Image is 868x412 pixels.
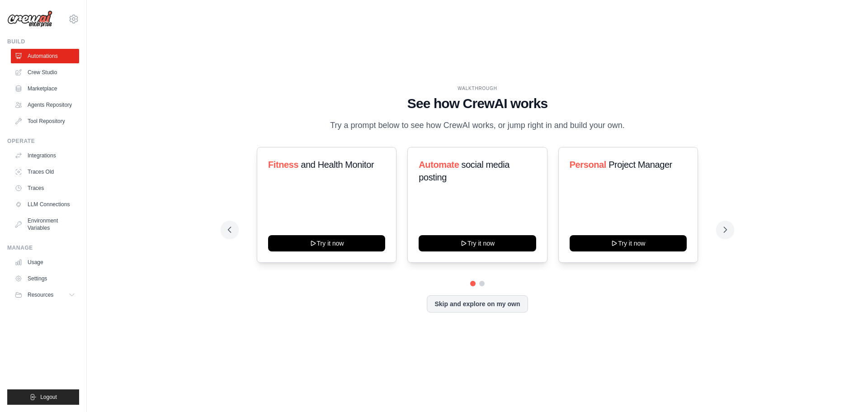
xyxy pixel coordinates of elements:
[40,393,57,401] span: Logout
[301,160,374,170] span: and Health Monitor
[7,38,79,45] div: Build
[268,235,385,251] button: Try it now
[28,291,53,298] span: Resources
[11,148,79,163] a: Integrations
[7,10,52,28] img: Logo
[11,49,79,63] a: Automations
[570,235,687,251] button: Try it now
[228,95,727,112] h1: See how CrewAI works
[11,65,79,80] a: Crew Studio
[427,295,528,313] button: Skip and explore on my own
[7,137,79,145] div: Operate
[11,181,79,195] a: Traces
[268,160,298,170] span: Fitness
[11,271,79,286] a: Settings
[11,81,79,96] a: Marketplace
[11,213,79,235] a: Environment Variables
[419,235,536,251] button: Try it now
[609,160,672,170] span: Project Manager
[11,288,79,302] button: Resources
[7,244,79,251] div: Manage
[11,114,79,128] a: Tool Repository
[570,160,606,170] span: Personal
[11,165,79,179] a: Traces Old
[7,389,79,405] button: Logout
[11,255,79,270] a: Usage
[419,160,509,182] span: social media posting
[325,119,629,132] p: Try a prompt below to see how CrewAI works, or jump right in and build your own.
[11,197,79,212] a: LLM Connections
[228,85,727,92] div: WALKTHROUGH
[419,160,459,170] span: Automate
[11,98,79,112] a: Agents Repository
